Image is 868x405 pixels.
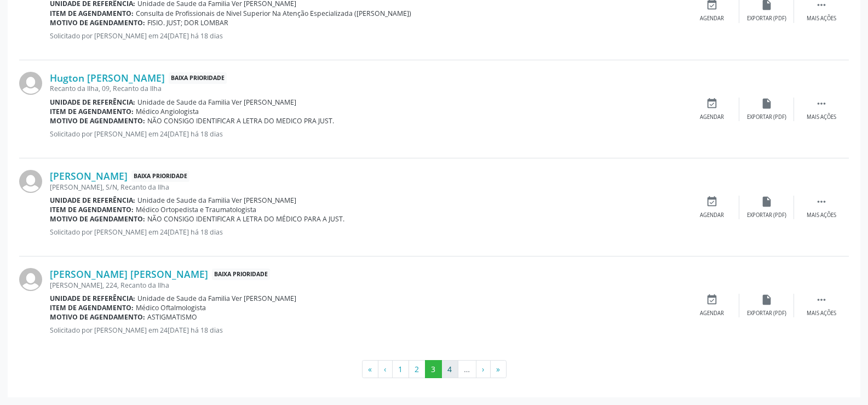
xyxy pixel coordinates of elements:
[815,294,827,306] i: 
[50,268,208,280] a: [PERSON_NAME] [PERSON_NAME]
[747,212,786,219] div: Exportar (PDF)
[706,196,718,208] i: event_available
[50,72,165,84] a: Hugton [PERSON_NAME]
[131,170,189,182] span: Baixa Prioridade
[169,72,227,84] span: Baixa Prioridade
[137,196,296,205] span: Unidade de Saude da Familia Ver [PERSON_NAME]
[747,113,786,121] div: Exportar (PDF)
[50,170,128,182] a: [PERSON_NAME]
[50,294,135,303] b: Unidade de referência:
[19,268,42,291] img: img
[706,98,718,110] i: event_available
[147,214,344,224] span: NÃO CONSIGO IDENTIFICAR A LETRA DO MÉDICO PARA A JUST.
[19,170,42,193] img: img
[441,360,458,379] button: Go to page 4
[747,15,786,22] div: Exportar (PDF)
[136,205,256,214] span: Médico Ortopedista e Traumatologista
[50,281,685,290] div: [PERSON_NAME], 224, Recanto da Ilha
[747,310,786,317] div: Exportar (PDF)
[700,212,724,219] div: Agendar
[700,113,724,121] div: Agendar
[50,84,685,93] div: Recanto da Ilha, 09, Recanto da Ilha
[147,18,228,27] span: FISIO. JUST; DOR LOMBAR
[700,15,724,22] div: Agendar
[147,312,197,322] span: ASTIGMATISMO
[476,360,491,379] button: Go to next page
[50,196,135,205] b: Unidade de referência:
[137,294,296,303] span: Unidade de Saude da Familia Ver [PERSON_NAME]
[50,326,685,335] p: Solicitado por [PERSON_NAME] em 24[DATE] há 18 dias
[212,269,270,280] span: Baixa Prioridade
[392,360,409,379] button: Go to page 1
[50,214,145,224] b: Motivo de agendamento:
[378,360,393,379] button: Go to previous page
[50,182,685,192] div: [PERSON_NAME], S/N, Recanto da Ilha
[50,98,135,107] b: Unidade de referência:
[50,129,685,139] p: Solicitado por [PERSON_NAME] em 24[DATE] há 18 dias
[50,205,134,214] b: Item de agendamento:
[136,303,206,312] span: Médico Oftalmologista
[807,310,836,317] div: Mais ações
[815,196,827,208] i: 
[50,303,134,312] b: Item de agendamento:
[409,360,426,379] button: Go to page 2
[700,310,724,317] div: Agendar
[50,116,145,126] b: Motivo de agendamento:
[807,212,836,219] div: Mais ações
[50,9,134,18] b: Item de agendamento:
[761,98,773,110] i: insert_drive_file
[50,18,145,27] b: Motivo de agendamento:
[136,107,199,116] span: Médico Angiologista
[761,196,773,208] i: insert_drive_file
[50,227,685,237] p: Solicitado por [PERSON_NAME] em 24[DATE] há 18 dias
[19,360,849,379] ul: Pagination
[19,72,42,95] img: img
[50,107,134,116] b: Item de agendamento:
[137,98,296,107] span: Unidade de Saude da Familia Ver [PERSON_NAME]
[706,294,718,306] i: event_available
[147,116,334,126] span: NÃO CONSIGO IDENTIFICAR A LETRA DO MEDICO PRA JUST.
[807,113,836,121] div: Mais ações
[425,360,442,379] button: Go to page 3
[136,9,411,18] span: Consulta de Profissionais de Nivel Superior Na Atenção Especializada ([PERSON_NAME])
[50,312,145,322] b: Motivo de agendamento:
[490,360,507,379] button: Go to last page
[761,294,773,306] i: insert_drive_file
[50,31,685,41] p: Solicitado por [PERSON_NAME] em 24[DATE] há 18 dias
[362,360,378,379] button: Go to first page
[807,15,836,22] div: Mais ações
[815,98,827,110] i: 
